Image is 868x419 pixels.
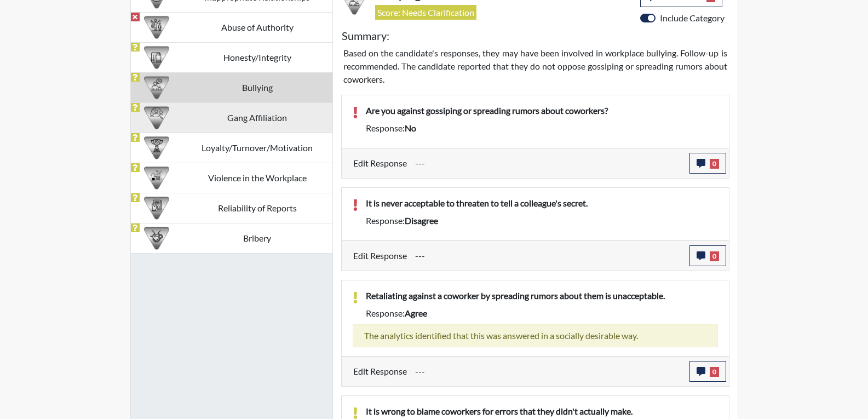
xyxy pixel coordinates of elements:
[407,361,689,382] div: Update the test taker's response, the change might impact the score
[144,105,169,130] img: CATEGORY%20ICON-02.2c5dd649.png
[405,123,416,133] span: no
[660,12,725,25] label: Include Category
[366,104,718,117] p: Are you against gossiping or spreading rumors about coworkers?
[689,153,726,174] button: 0
[182,12,332,42] td: Abuse of Authority
[144,165,169,191] img: CATEGORY%20ICON-26.eccbb84f.png
[710,367,719,377] span: 0
[366,197,718,210] p: It is never acceptable to threaten to tell a colleague's secret.
[343,47,727,86] p: Based on the candidate's responses, they may have been involved in workplace bullying. Follow-up ...
[710,251,719,261] span: 0
[144,45,169,70] img: CATEGORY%20ICON-11.a5f294f4.png
[689,361,726,382] button: 0
[144,15,169,40] img: CATEGORY%20ICON-01.94e51fac.png
[182,102,332,133] td: Gang Affiliation
[182,72,332,102] td: Bullying
[353,153,407,174] label: Edit Response
[182,193,332,223] td: Reliability of Reports
[144,135,169,160] img: CATEGORY%20ICON-17.40ef8247.png
[182,223,332,253] td: Bribery
[353,361,407,382] label: Edit Response
[407,245,689,266] div: Update the test taker's response, the change might impact the score
[375,5,476,20] span: Score: Needs Clarification
[182,42,332,72] td: Honesty/Integrity
[710,159,719,169] span: 0
[182,133,332,163] td: Loyalty/Turnover/Motivation
[353,324,718,347] div: The analytics identified that this was answered in a socially desirable way.
[405,215,438,226] span: disagree
[405,308,427,318] span: agree
[358,307,726,320] div: Response:
[366,405,718,418] p: It is wrong to blame coworkers for errors that they didn't actually make.
[358,214,726,227] div: Response:
[407,153,689,174] div: Update the test taker's response, the change might impact the score
[144,226,169,251] img: CATEGORY%20ICON-03.c5611939.png
[182,163,332,193] td: Violence in the Workplace
[358,122,726,135] div: Response:
[144,196,169,221] img: CATEGORY%20ICON-20.4a32fe39.png
[353,245,407,266] label: Edit Response
[689,245,726,266] button: 0
[342,29,389,42] h5: Summary:
[366,289,718,302] p: Retaliating against a coworker by spreading rumors about them is unacceptable.
[144,75,169,100] img: CATEGORY%20ICON-04.6d01e8fa.png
